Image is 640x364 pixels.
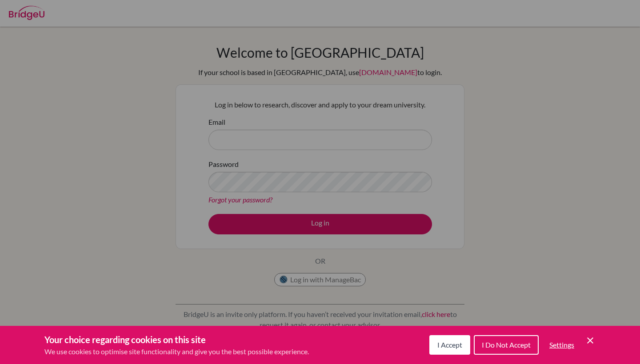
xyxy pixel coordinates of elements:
span: Settings [549,340,574,349]
button: Settings [542,336,581,354]
span: I Accept [437,340,462,349]
span: I Do Not Accept [482,340,531,349]
button: I Accept [429,335,470,355]
h3: Your choice regarding cookies on this site [44,333,309,346]
button: I Do Not Accept [474,335,539,355]
p: We use cookies to optimise site functionality and give you the best possible experience. [44,346,309,357]
button: Save and close [585,335,596,346]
